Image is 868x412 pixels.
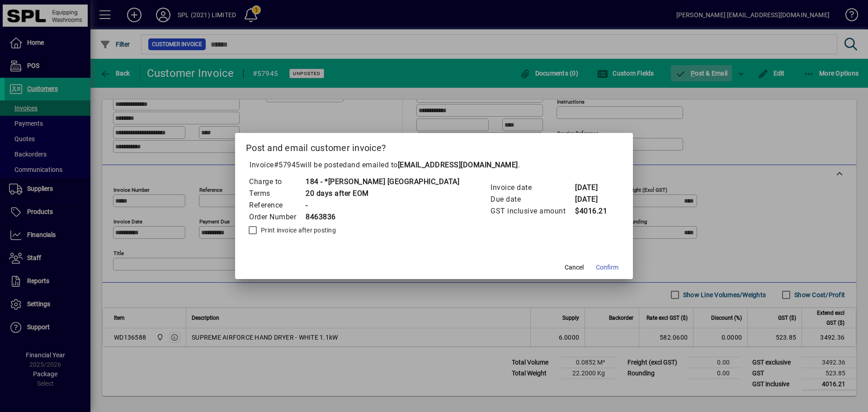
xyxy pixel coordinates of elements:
[305,188,459,199] td: 20 days after EOM
[246,160,622,170] p: Invoice will be posted .
[490,194,575,205] td: Due date
[575,194,611,205] td: [DATE]
[398,161,518,169] b: [EMAIL_ADDRESS][DOMAIN_NAME]
[575,182,611,194] td: [DATE]
[596,263,618,272] span: Confirm
[305,199,459,211] td: -
[565,263,584,272] span: Cancel
[274,161,300,169] span: #57945
[575,205,611,217] td: $4016.21
[490,205,575,217] td: GST inclusive amount
[305,211,459,223] td: 8463836
[249,176,305,188] td: Charge to
[235,133,633,159] h2: Post and email customer invoice?
[249,211,305,223] td: Order Number
[249,188,305,199] td: Terms
[249,199,305,211] td: Reference
[560,259,589,275] button: Cancel
[305,176,459,188] td: 184 - *[PERSON_NAME] [GEOGRAPHIC_DATA]
[259,226,336,235] label: Print invoice after posting
[347,161,518,169] span: and emailed to
[490,182,575,194] td: Invoice date
[592,259,622,275] button: Confirm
